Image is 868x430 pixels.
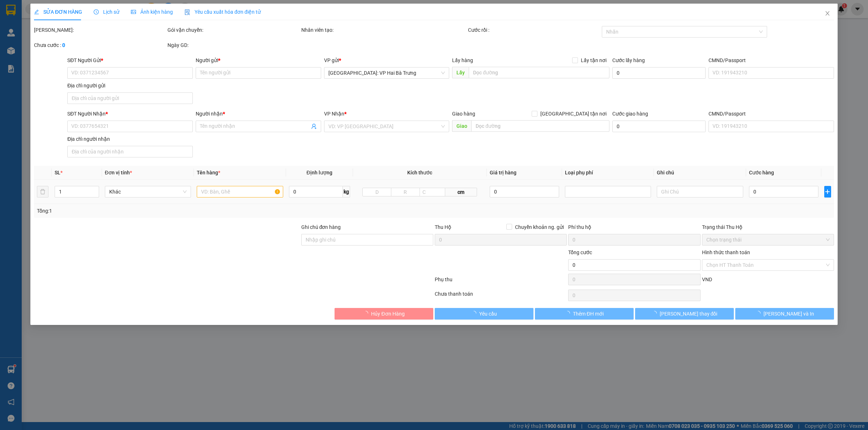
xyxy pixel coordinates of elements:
[824,186,831,197] button: plus
[612,57,645,63] label: Cước lấy hàng
[197,170,220,175] span: Tên hàng
[371,310,404,318] span: Hủy Đơn Hàng
[565,311,573,316] span: loading
[301,234,433,246] input: Ghi chú đơn hàng
[535,308,634,320] button: Thêm ĐH mới
[471,120,609,132] input: Dọc đường
[67,146,193,157] input: Địa chỉ của người nhận
[434,275,567,288] div: Phụ thu
[612,67,706,79] input: Cước lấy hàng
[825,189,831,195] span: plus
[362,188,391,196] input: D
[612,121,706,132] input: Cước giao hàng
[328,68,445,78] span: Hà Nội: VP Hai Bà Trưng
[63,16,133,29] span: CÔNG TY TNHH CHUYỂN PHÁT NHANH BẢO AN
[131,9,173,15] span: Ảnh kiện hàng
[324,111,344,117] span: VP Nhận
[307,170,332,175] span: Định lượng
[37,186,48,197] button: delete
[652,311,660,316] span: loading
[167,41,299,49] div: Ngày GD:
[55,170,60,175] span: SL
[67,92,193,104] input: Địa chỉ của người gửi
[301,26,467,34] div: Nhân viên tạo:
[763,310,814,318] span: [PERSON_NAME] và In
[660,310,718,318] span: [PERSON_NAME] thay đổi
[562,166,654,180] th: Loại phụ phí
[452,120,471,132] span: Giao
[131,9,136,14] span: picture
[706,234,830,245] span: Chọn trạng thái
[37,207,335,215] div: Tổng: 1
[568,249,592,255] span: Tổng cước
[67,110,193,118] div: SĐT Người Nhận
[749,170,774,175] span: Cước hàng
[67,56,193,64] div: SĐT Người Gửi
[324,56,450,64] div: VP gửi
[452,67,469,78] span: Lấy
[363,311,371,316] span: loading
[479,310,497,318] span: Yêu cầu
[67,135,193,143] div: Địa chỉ người nhận
[34,9,82,15] span: SỬA ĐƠN HÀNG
[420,188,446,196] input: C
[573,310,604,318] span: Thêm ĐH mới
[490,170,516,175] span: Giá trị hàng
[702,223,834,231] div: Trạng thái Thu Hộ
[434,290,567,303] div: Chưa thanh toán
[311,123,317,129] span: user-add
[635,308,734,320] button: [PERSON_NAME] thay đổi
[702,277,712,282] span: VND
[3,16,55,28] span: [PHONE_NUMBER]
[184,9,261,15] span: Yêu cầu xuất hóa đơn điện tử
[452,57,473,63] span: Lấy hàng
[445,188,477,196] span: cm
[93,187,97,192] span: up
[93,192,97,197] span: down
[735,308,834,320] button: [PERSON_NAME] và In
[537,110,609,118] span: [GEOGRAPHIC_DATA] tận nơi
[702,249,750,255] label: Hình thức thanh toán
[48,3,143,13] strong: PHIẾU DÁN LÊN HÀNG
[512,223,567,231] span: Chuyển khoản ng. gửi
[109,186,187,197] span: Khác
[197,186,283,197] input: VD: Bàn, Ghế
[3,39,111,48] span: Mã đơn: VHBT1108250014
[335,308,433,320] button: Hủy Đơn Hàng
[105,170,132,175] span: Đơn vị tính
[657,186,743,197] input: Ghi Chú
[568,223,700,234] div: Phí thu hộ
[756,311,763,316] span: loading
[94,9,99,14] span: clock-circle
[196,110,321,118] div: Người nhận
[817,4,838,24] button: Close
[34,26,166,34] div: [PERSON_NAME]:
[196,56,321,64] div: Người gửi
[167,26,299,34] div: Gói vận chuyển:
[435,224,451,230] span: Thu Hộ
[20,16,38,22] strong: CSKH:
[391,188,420,196] input: R
[62,42,65,48] b: 0
[471,311,479,316] span: loading
[469,67,609,78] input: Dọc đường
[825,10,830,16] span: close
[578,56,609,64] span: Lấy tận nơi
[91,192,99,197] span: Decrease Value
[343,186,350,197] span: kg
[91,186,99,192] span: Increase Value
[654,166,746,180] th: Ghi chú
[184,9,190,15] img: icon
[67,82,193,90] div: Địa chỉ người gửi
[612,111,648,117] label: Cước giao hàng
[34,9,39,14] span: edit
[468,26,600,34] div: Cước rồi :
[34,41,166,49] div: Chưa cước :
[452,111,475,117] span: Giao hàng
[435,308,533,320] button: Yêu cầu
[709,110,834,118] div: CMND/Passport
[301,224,341,230] label: Ghi chú đơn hàng
[94,9,119,15] span: Lịch sử
[709,56,834,64] div: CMND/Passport
[3,50,45,56] span: 15:00:15 [DATE]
